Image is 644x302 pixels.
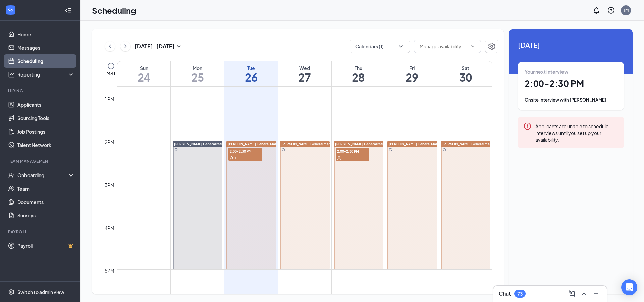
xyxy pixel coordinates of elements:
a: August 29, 2025 [385,61,439,86]
svg: WorkstreamLogo [7,7,14,13]
svg: Sync [282,148,285,151]
svg: Notifications [592,6,600,14]
span: 2:00-2:30 PM [336,148,369,154]
div: Mon [171,65,224,71]
svg: Analysis [8,71,15,78]
span: 2:00-2:30 PM [228,148,262,154]
div: 5pm [103,267,116,274]
svg: ChevronRight [122,42,129,50]
a: August 30, 2025 [439,61,492,86]
div: Sun [117,65,170,71]
div: Onsite Interview with [PERSON_NAME] [525,97,617,103]
span: [PERSON_NAME] General Manager [389,142,446,146]
a: Messages [17,41,75,54]
span: [PERSON_NAME] General Manager [228,142,285,146]
button: Calendars (1)ChevronDown [350,40,410,53]
div: Payroll [8,229,73,235]
svg: ChevronLeft [107,42,113,50]
h1: 29 [385,71,439,83]
div: JM [624,7,629,13]
svg: ChevronDown [470,44,475,49]
div: Wed [278,65,331,71]
h1: 28 [332,71,385,83]
svg: Sync [174,148,178,151]
span: [PERSON_NAME] General Manager [174,142,231,146]
span: [PERSON_NAME] General Manager [335,142,392,146]
a: August 27, 2025 [278,61,331,86]
svg: User [337,156,341,160]
a: PayrollCrown [17,239,75,252]
h3: Chat [499,290,511,297]
div: 2pm [103,138,116,146]
div: Sat [439,65,492,71]
h1: 24 [117,71,170,83]
div: Your next interview [525,68,617,75]
svg: Clock [107,62,115,70]
span: [PERSON_NAME] General Manager [442,142,499,146]
button: Minimize [591,288,601,299]
svg: Settings [8,289,15,295]
div: Tue [224,65,278,71]
svg: User [230,156,234,160]
svg: UserCheck [8,172,15,179]
div: Onboarding [17,172,69,179]
span: MST [106,70,116,77]
div: Thu [332,65,385,71]
h3: [DATE] - [DATE] [135,43,175,50]
h1: 26 [224,71,278,83]
a: August 28, 2025 [332,61,385,86]
button: ChevronRight [120,41,130,51]
a: Documents [17,195,75,209]
svg: Collapse [65,7,71,14]
a: August 26, 2025 [224,61,278,86]
span: [DATE] [518,40,624,50]
a: Scheduling [17,54,75,68]
svg: QuestionInfo [607,6,615,14]
svg: Settings [488,42,496,50]
div: Open Intercom Messenger [621,279,637,295]
h1: 30 [439,71,492,83]
h1: 27 [278,71,331,83]
h1: 2:00 - 2:30 PM [525,78,617,89]
svg: Sync [389,148,392,151]
a: August 24, 2025 [117,61,170,86]
a: Job Postings [17,125,75,138]
a: August 25, 2025 [171,61,224,86]
div: 4pm [103,224,116,232]
h1: 25 [171,71,224,83]
button: ChevronLeft [105,41,115,51]
div: 73 [517,291,523,297]
svg: SmallChevronDown [175,42,183,50]
a: Talent Network [17,138,75,152]
svg: Minimize [592,290,600,298]
div: Fri [385,65,439,71]
a: Team [17,182,75,195]
a: Applicants [17,98,75,111]
div: Switch to admin view [17,289,64,295]
span: [PERSON_NAME] General Manager [281,142,338,146]
svg: ComposeMessage [568,290,576,298]
svg: Sync [443,148,446,151]
svg: ChevronUp [580,290,588,298]
svg: ChevronDown [397,43,404,50]
div: Hiring [8,88,73,94]
div: Applicants are unable to schedule interviews until you set up your availability. [535,122,619,143]
a: Sourcing Tools [17,111,75,125]
div: Reporting [17,71,75,78]
a: Surveys [17,209,75,222]
button: ChevronUp [579,288,589,299]
div: Team Management [8,158,73,164]
input: Manage availability [420,43,467,50]
button: Settings [485,40,498,53]
svg: Error [523,122,531,130]
span: 1 [342,156,344,160]
div: 3pm [103,181,116,189]
span: 1 [235,156,237,160]
div: 1pm [103,95,116,103]
a: Home [17,28,75,41]
button: ComposeMessage [567,288,577,299]
h1: Scheduling [92,5,136,16]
